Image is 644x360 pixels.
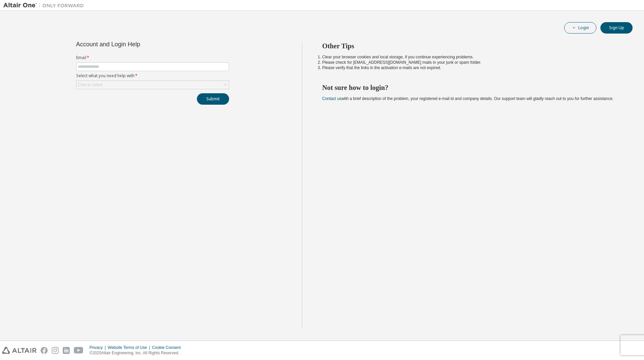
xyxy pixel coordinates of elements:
div: Account and Login Help [76,42,199,47]
div: Website Terms of Use [108,345,152,350]
img: altair_logo.svg [2,347,37,354]
button: Login [564,22,596,34]
h2: Other Tips [322,42,621,50]
div: Click to select [76,81,229,89]
div: Cookie Consent [152,345,184,350]
img: Altair One [3,2,87,9]
p: © 2025 Altair Engineering, Inc. All Rights Reserved. [90,350,185,356]
div: Privacy [90,345,108,350]
span: with a brief description of the problem, your registered e-mail id and company details. Our suppo... [322,96,613,101]
a: Contact us [322,96,341,101]
img: instagram.svg [52,347,59,354]
h2: Not sure how to login? [322,83,621,92]
label: Select what you need help with [76,73,229,79]
li: Clear your browser cookies and local storage, if you continue experiencing problems. [322,54,621,60]
img: linkedin.svg [63,347,70,354]
div: Click to select [78,82,103,88]
li: Please verify that the links in the activation e-mails are not expired. [322,65,621,70]
img: facebook.svg [41,347,48,354]
button: Submit [197,93,229,105]
img: youtube.svg [74,347,84,354]
button: Sign Up [600,22,633,34]
label: Email [76,55,229,60]
li: Please check for [EMAIL_ADDRESS][DOMAIN_NAME] mails in your junk or spam folder. [322,60,621,65]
